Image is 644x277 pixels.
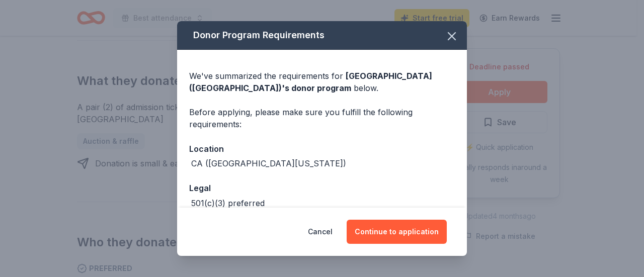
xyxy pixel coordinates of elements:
div: We've summarized the requirements for below. [189,70,455,94]
div: Donor Program Requirements [177,21,467,50]
button: Cancel [308,220,333,244]
div: Legal [189,181,455,195]
div: Before applying, please make sure you fulfill the following requirements: [189,106,455,130]
div: 501(c)(3) preferred [191,197,265,209]
button: Continue to application [347,220,447,244]
div: Location [189,142,455,155]
div: CA ([GEOGRAPHIC_DATA][US_STATE]) [191,157,346,169]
